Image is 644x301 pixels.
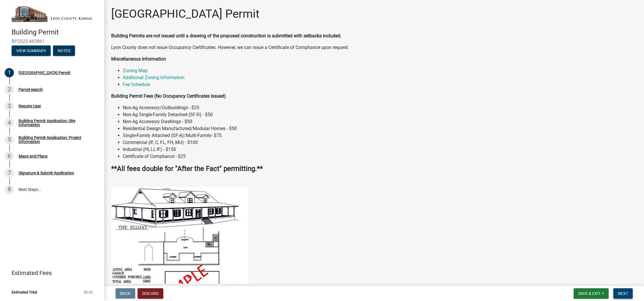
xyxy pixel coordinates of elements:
li: Residential Design Manufactured/Modular Homes - $50 [123,125,637,132]
li: Single-Family Attached (SF-A)/Multi-Family- $75 [123,132,637,139]
li: Non-Ag Single-Family Detached (SF-D) - $50 [123,111,637,118]
strong: Building Permits are not issued until a drawing of the proposed construction is submitted with se... [111,33,341,39]
div: Require User [19,104,41,108]
a: Estimated Fees [5,267,95,279]
span: Next [618,291,628,296]
div: Parcel search [19,87,43,92]
div: 4 [5,118,14,127]
div: 2 [5,85,14,94]
wm-modal-confirm: Summary [12,49,51,54]
h1: [GEOGRAPHIC_DATA] Permit [111,7,259,21]
wm-modal-confirm: Notes [53,49,75,54]
h4: Building Permit [12,28,100,37]
p: Lyon County does not issue Occupancy Certificates. However, we can issue a Certificate of Complia... [111,44,637,51]
div: Signature & Submit Application [19,171,74,175]
li: Industrial (HI, LI, IF) - $150 [123,146,637,153]
div: 7 [5,168,14,178]
button: Back [116,288,135,299]
div: Maps and Plans [19,154,47,158]
strong: **All fees double for "After the Fact" permitting.** [111,165,263,173]
div: 5 [5,135,14,144]
div: [GEOGRAPHIC_DATA] Permit [19,71,70,75]
div: 3 [5,101,14,111]
img: Lyon County, Kansas [12,6,95,22]
div: Building Permit Application: Site Information [19,119,95,127]
div: Building Permit Application: Project Information [19,136,95,144]
span: Save & Exit [578,291,601,296]
button: View Summary [12,45,51,56]
div: 6 [5,152,14,161]
a: Additional Zoning Information [123,75,184,80]
strong: Miscellaneous Information [111,56,166,62]
button: Save & Exit [574,288,609,299]
button: Discard [138,288,163,299]
strong: Building Permit Fees (No Occupancy Certificates Issued) [111,93,226,99]
li: Non-Ag Accessory Dwellings - $50 [123,118,637,125]
span: BP2025-463861 [12,39,93,44]
span: $0.00 [84,290,93,294]
button: Notes [53,45,75,56]
li: Certificate of Compliance - $25 [123,153,637,160]
li: Non-Ag Accessory/Outbuildings - $25 [123,104,637,111]
a: Zoning Map [123,68,148,73]
span: Estimated Total [12,290,37,294]
div: 1 [5,68,14,77]
div: 8 [5,185,14,194]
a: Fee Schedule [123,82,150,87]
span: Back [120,291,131,296]
li: Commercial (IF, C, FL, FH, MU) - $100 [123,139,637,146]
button: Next [613,288,633,299]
